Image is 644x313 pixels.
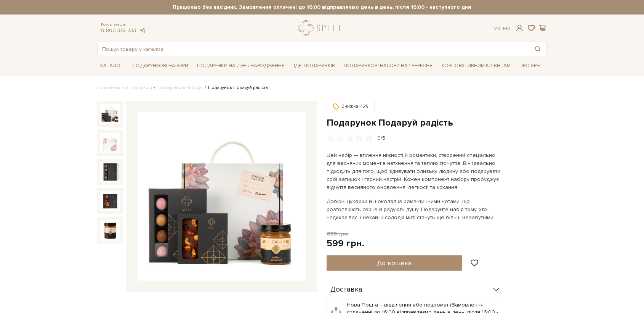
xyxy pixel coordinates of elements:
[157,85,203,90] a: Подарункові набори
[516,60,547,72] a: Про Spell
[101,27,136,34] a: 0 800 319 233
[500,25,501,32] span: |
[377,135,385,142] div: 0/5
[377,259,412,267] span: До кошика
[327,197,505,221] p: Добірні цукерки й шоколад із романтичними нотами, що розтоплюють серце й радують душу. Подаруйте ...
[298,20,346,36] a: logo
[529,42,546,56] button: Пошук товару у каталозі
[129,60,191,72] a: Подарункові набори
[98,42,529,56] input: Пошук товару у каталозі
[327,255,462,271] button: До кошика
[100,104,120,124] img: Подарунок Подаруй радість
[291,60,338,72] a: Ідеї подарунків
[100,162,120,182] img: Подарунок Подаруй радість
[327,237,364,249] div: 599 грн.
[138,27,146,34] a: telegram
[503,25,510,32] a: En
[100,191,120,211] img: Подарунок Подаруй радість
[327,117,547,129] h1: Подарунок Подаруй радість
[100,220,120,240] img: Подарунок Подаруй радість
[327,231,349,237] span: 699 грн.
[203,84,268,91] li: Подарунок Подаруй радість
[122,85,152,90] a: Вся продукція
[97,85,116,90] a: Головна
[100,133,120,153] img: Подарунок Подаруй радість
[327,101,375,112] div: Знижка -15%
[327,151,505,191] p: Цей набір — втілення ніжності й романтики, створений спеціально для весняних моментів натхнення т...
[439,59,514,72] a: Корпоративним клієнтам
[330,286,362,293] span: Доставка
[97,4,547,11] strong: Працюємо без вихідних. Замовлення оплачені до 16:00 відправляємо день в день, після 16:00 - насту...
[101,22,146,27] span: Консультація:
[494,25,510,32] div: Ук
[341,59,436,72] a: Подарункові набори на 1 Вересня
[138,112,306,281] img: Подарунок Подаруй радість
[194,60,288,72] a: Подарунки на День народження
[97,60,126,72] a: Каталог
